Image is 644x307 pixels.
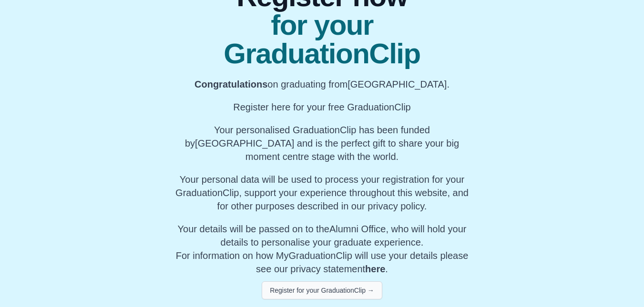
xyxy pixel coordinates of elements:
[173,173,472,213] p: Your personal data will be used to process your registration for your GraduationClip, support you...
[173,123,472,163] p: Your personalised GraduationClip has been funded by [GEOGRAPHIC_DATA] and is the perfect gift to ...
[173,78,472,91] p: on graduating from [GEOGRAPHIC_DATA].
[176,224,469,274] span: For information on how MyGraduationClip will use your details please see our privacy statement .
[173,11,472,68] span: for your GraduationClip
[262,281,382,299] button: Register for your GraduationClip →
[178,224,467,248] span: Your details will be passed on to the , who will hold your details to personalise your graduate e...
[365,264,385,274] a: here
[173,100,472,114] p: Register here for your free GraduationClip
[329,224,386,234] span: Alumni Office
[194,79,267,89] b: Congratulations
